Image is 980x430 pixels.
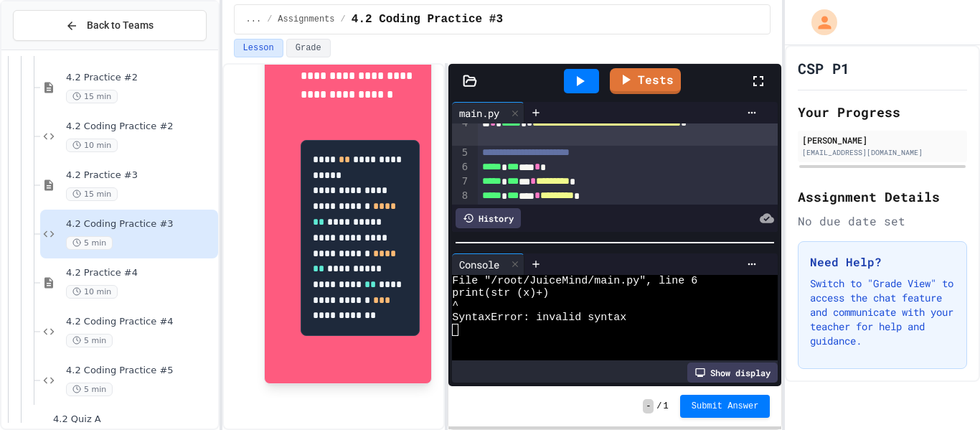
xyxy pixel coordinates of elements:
span: 15 min [66,187,118,201]
div: 7 [452,174,470,189]
span: 5 min [66,236,113,250]
span: - [643,399,654,413]
button: Grade [286,39,331,57]
span: 4.2 Quiz A [53,413,215,426]
button: Lesson [234,39,283,57]
div: No due date set [798,212,967,230]
h2: Assignment Details [798,187,967,207]
span: Back to Teams [87,18,154,33]
h1: CSP P1 [798,58,849,78]
div: [PERSON_NAME] [802,134,963,146]
div: main.py [452,102,524,123]
span: 4.2 Coding Practice #2 [66,121,215,133]
span: ... [246,14,262,25]
span: 15 min [66,90,118,103]
div: 6 [452,160,470,174]
span: SyntaxError: invalid syntax [452,312,626,324]
div: 5 [452,146,470,160]
span: 10 min [66,285,118,299]
span: 4.2 Coding Practice #5 [66,365,215,377]
div: [EMAIL_ADDRESS][DOMAIN_NAME] [802,147,963,158]
span: 4.2 Coding Practice #4 [66,316,215,328]
span: 10 min [66,139,118,152]
div: main.py [452,106,507,121]
div: 8 [452,189,470,203]
span: 4.2 Practice #4 [66,267,215,279]
div: History [456,208,521,228]
span: 5 min [66,334,113,347]
h2: Your Progress [798,102,967,122]
span: / [267,14,272,25]
button: Back to Teams [13,10,207,41]
div: Show display [687,363,778,383]
a: Tests [610,68,681,94]
div: My Account [796,6,841,39]
span: print(str (x)+) [452,287,549,299]
div: 4 [452,116,470,145]
span: ^ [452,299,458,312]
span: File "/root/JuiceMind/main.py", line 6 [452,275,697,287]
span: / [656,401,661,412]
span: 4.2 Coding Practice #3 [66,218,215,230]
span: 5 min [66,383,113,396]
span: 1 [664,401,669,412]
span: Submit Answer [692,401,759,412]
h3: Need Help? [810,253,955,271]
span: 4.2 Practice #3 [66,169,215,182]
button: Submit Answer [680,395,771,418]
span: 4.2 Coding Practice #3 [352,11,503,28]
p: Switch to "Grade View" to access the chat feature and communicate with your teacher for help and ... [810,276,955,348]
div: Console [452,257,507,272]
div: 9 [452,203,470,218]
div: Console [452,253,524,275]
span: 4.2 Practice #2 [66,72,215,84]
span: Assignments [278,14,334,25]
span: / [341,14,346,25]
